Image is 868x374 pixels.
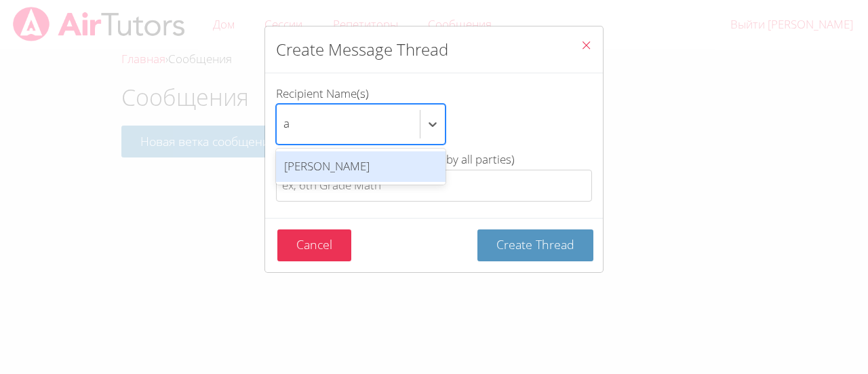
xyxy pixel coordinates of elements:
[496,236,574,253] span: Create Thread
[277,229,351,261] button: Cancel
[283,109,291,140] input: Recipient Name(s)
[276,86,369,101] span: Recipient Name(s)
[276,170,592,202] input: Thread Title (this will be viewable by all parties)
[477,229,593,261] button: Create Thread
[276,37,448,62] h2: Create Message Thread
[570,26,603,68] button: Close
[276,151,446,182] div: [PERSON_NAME]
